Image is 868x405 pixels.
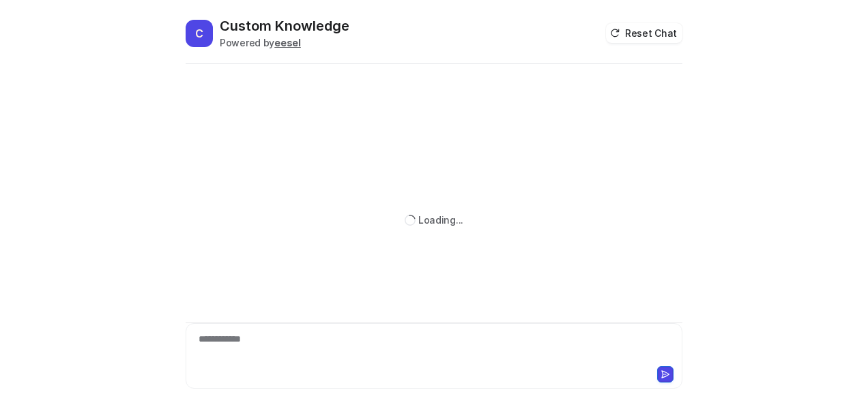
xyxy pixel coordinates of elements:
span: C [186,20,213,47]
h2: Custom Knowledge [220,16,349,35]
b: eesel [274,37,301,48]
div: Powered by [220,35,349,50]
div: Loading... [418,213,463,227]
button: Reset Chat [606,23,682,43]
